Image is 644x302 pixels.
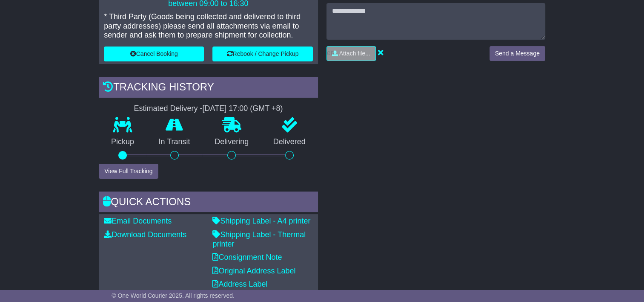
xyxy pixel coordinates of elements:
[104,230,186,239] a: Download Documents
[99,137,146,147] p: Pickup
[212,217,310,225] a: Shipping Label - A4 printer
[146,137,203,147] p: In Transit
[104,217,172,225] a: Email Documents
[261,137,318,147] p: Delivered
[489,46,545,61] button: Send a Message
[212,253,282,261] a: Consignment Note
[99,77,318,100] div: Tracking history
[212,267,295,275] a: Original Address Label
[99,192,318,215] div: Quick Actions
[104,12,312,40] p: * Third Party (Goods being collected and delivered to third party addresses) please send all atta...
[212,280,267,288] a: Address Label
[212,230,306,248] a: Shipping Label - Thermal printer
[99,104,318,113] div: Estimated Delivery -
[202,137,261,147] p: Delivering
[212,46,312,61] button: Rebook / Change Pickup
[104,46,204,61] button: Cancel Booking
[99,164,158,179] button: View Full Tracking
[202,104,283,113] div: [DATE] 17:00 (GMT +8)
[112,292,235,299] span: © One World Courier 2025. All rights reserved.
